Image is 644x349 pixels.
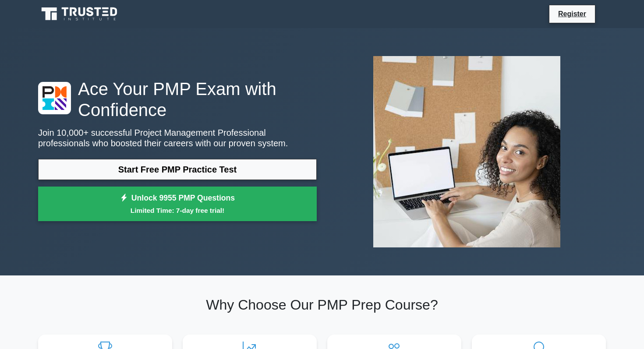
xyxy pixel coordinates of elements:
small: Limited Time: 7-day free trial! [49,205,306,215]
a: Unlock 9955 PMP QuestionsLimited Time: 7-day free trial! [38,187,317,222]
h1: Ace Your PMP Exam with Confidence [38,78,317,120]
a: Start Free PMP Practice Test [38,159,317,180]
p: Join 10,000+ successful Project Management Professional professionals who boosted their careers w... [38,127,317,148]
a: Register [553,8,591,19]
h2: Why Choose Our PMP Prep Course? [38,296,606,313]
